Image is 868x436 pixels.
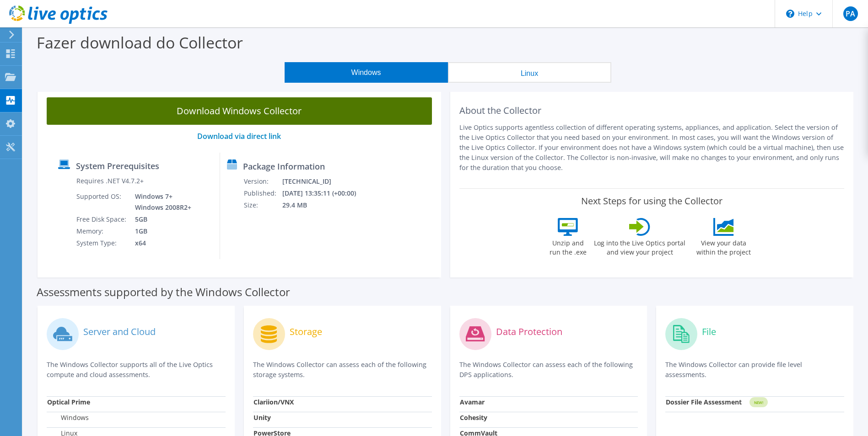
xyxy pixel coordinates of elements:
[76,191,128,213] td: Supported OS:
[665,360,844,380] p: The Windows Collector can provide file level assessments.
[128,213,193,225] td: 5GB
[786,10,794,18] svg: \n
[76,225,128,237] td: Memory:
[253,360,432,380] p: The Windows Collector can assess each of the following storage systems.
[754,400,763,405] tspan: NEW!
[128,237,193,249] td: x64
[666,398,742,406] strong: Dossier File Assessment
[253,398,294,406] strong: Clariion/VNX
[290,327,322,336] label: Storage
[37,287,290,297] label: Assessments supported by the Windows Collector
[47,413,89,422] label: Windows
[547,236,589,257] label: Unzip and run the .exe
[285,62,448,83] button: Windows
[76,176,144,186] label: Requires .NET V4.7.2+
[243,162,325,171] label: Package Information
[496,327,562,336] label: Data Protection
[843,6,858,21] span: PA
[197,131,281,141] a: Download via direct link
[243,199,282,211] td: Size:
[282,199,368,211] td: 29.4 MB
[128,225,193,237] td: 1GB
[581,196,722,207] label: Next Steps for using the Collector
[47,360,226,380] p: The Windows Collector supports all of the Live Optics compute and cloud assessments.
[593,236,686,257] label: Log into the Live Optics portal and view your project
[459,122,845,173] p: Live Optics supports agentless collection of different operating systems, appliances, and applica...
[702,327,716,336] label: File
[460,398,485,406] strong: Avamar
[243,187,282,199] td: Published:
[282,187,368,199] td: [DATE] 13:35:11 (+00:00)
[37,32,243,53] label: Fazer download do Collector
[76,161,159,170] label: System Prerequisites
[128,191,193,213] td: Windows 7+ Windows 2008R2+
[47,97,432,125] a: Download Windows Collector
[690,236,756,257] label: View your data within the project
[459,360,638,380] p: The Windows Collector can assess each of the following DPS applications.
[282,175,368,187] td: [TECHNICAL_ID]
[76,213,128,225] td: Free Disk Space:
[83,327,156,336] label: Server and Cloud
[253,413,271,422] strong: Unity
[47,398,90,406] strong: Optical Prime
[448,62,611,83] button: Linux
[243,175,282,187] td: Version:
[459,105,845,116] h2: About the Collector
[76,237,128,249] td: System Type:
[460,413,487,422] strong: Cohesity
